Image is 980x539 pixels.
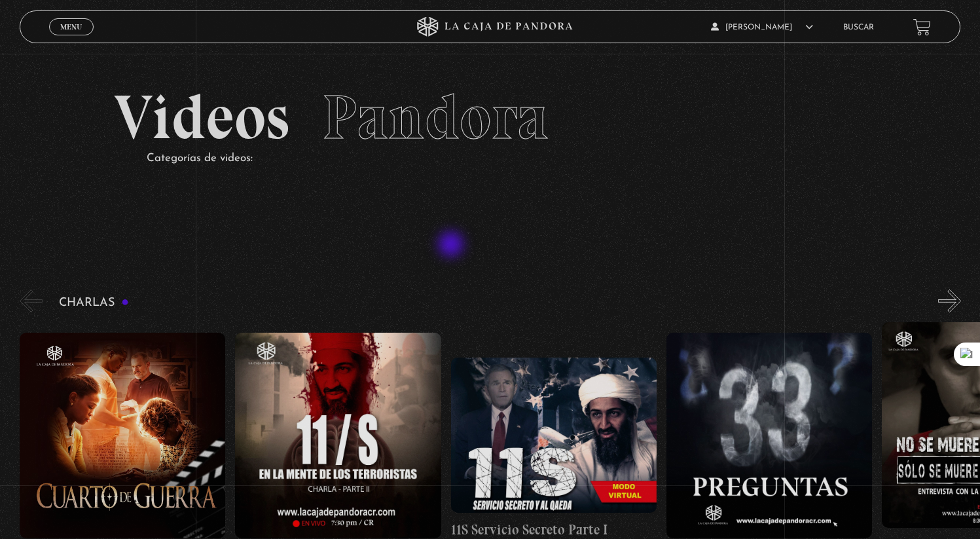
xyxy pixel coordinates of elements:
p: Categorías de videos: [147,149,867,169]
a: View your shopping cart [913,18,931,36]
h3: Charlas [59,297,129,309]
span: Menu [60,23,82,31]
span: [PERSON_NAME] [711,24,813,31]
span: Pandora [322,80,549,155]
button: Previous [20,289,43,312]
h2: Videos [114,86,867,149]
a: Buscar [843,24,874,31]
button: Next [938,289,961,312]
span: Cerrar [56,34,87,43]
